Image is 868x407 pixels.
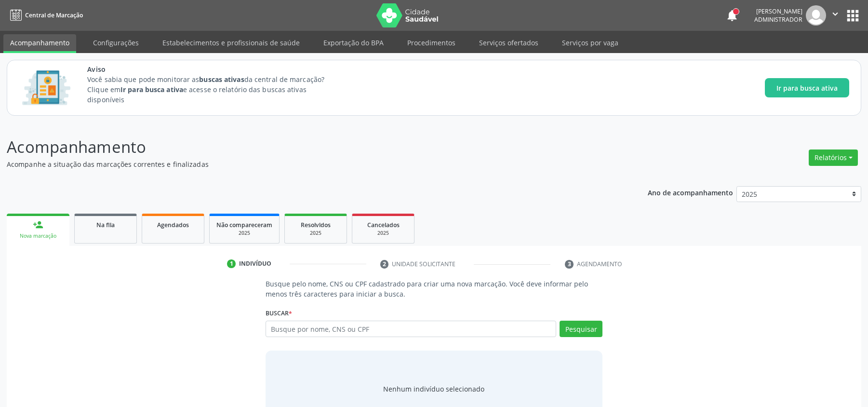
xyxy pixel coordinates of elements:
span: Resolvidos [301,221,331,229]
a: Estabelecimentos e profissionais de saúde [156,34,307,51]
span: Não compareceram [216,221,272,229]
div: 2025 [359,230,407,237]
button: Pesquisar [560,321,602,337]
div: 1 [227,259,236,268]
button:  [826,5,844,26]
img: Imagem de CalloutCard [19,66,74,109]
button: Relatórios [809,149,858,166]
a: Serviços por vaga [555,34,625,51]
button: notifications [725,9,739,22]
a: Central de Marcação [7,7,83,23]
span: Ir para busca ativa [776,83,838,93]
a: Procedimentos [401,34,462,51]
p: Busque pelo nome, CNS ou CPF cadastrado para criar uma nova marcação. Você deve informar pelo men... [266,279,602,299]
label: Buscar [266,306,292,321]
p: Acompanhamento [7,135,605,159]
div: person_add [33,219,43,230]
span: Aviso [87,64,342,74]
button: apps [844,7,861,24]
p: Acompanhe a situação das marcações correntes e finalizadas [7,159,605,169]
span: Na fila [96,221,115,229]
p: Ano de acompanhamento [648,186,733,198]
div: Nova marcação [13,232,63,240]
img: img [806,5,826,26]
i:  [830,9,841,19]
p: Você sabia que pode monitorar as da central de marcação? Clique em e acesse o relatório das busca... [87,74,342,105]
div: [PERSON_NAME] [754,7,802,15]
div: 2025 [292,230,340,237]
div: 2025 [216,230,272,237]
a: Configurações [86,34,146,51]
a: Exportação do BPA [317,34,390,51]
a: Acompanhamento [3,34,76,53]
span: Central de Marcação [25,11,83,19]
strong: buscas ativas [199,75,244,84]
span: Cancelados [367,221,400,229]
div: Indivíduo [239,259,271,268]
input: Busque por nome, CNS ou CPF [266,321,556,337]
span: Administrador [754,15,802,24]
button: Ir para busca ativa [765,78,849,97]
div: Nenhum indivíduo selecionado [383,384,484,394]
strong: Ir para busca ativa [120,85,183,94]
span: Agendados [157,221,189,229]
a: Serviços ofertados [472,34,545,51]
